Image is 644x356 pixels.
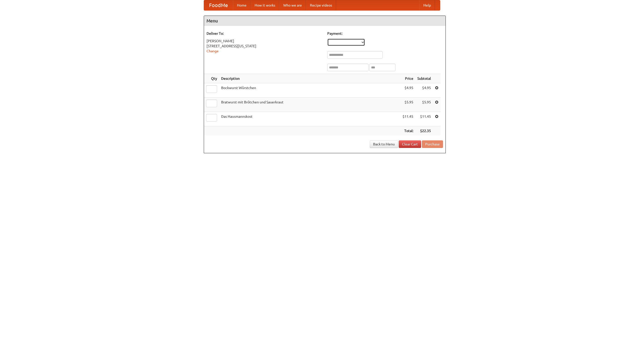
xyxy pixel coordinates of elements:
[251,0,279,10] a: How it works
[415,83,433,98] td: $4.95
[207,38,322,44] div: [PERSON_NAME]
[422,140,443,148] button: Purchase
[415,74,433,83] th: Subtotal
[207,31,322,36] h5: Deliver To:
[207,44,322,49] div: [STREET_ADDRESS][US_STATE]
[204,0,233,10] a: FoodMe
[370,140,398,148] a: Back to Menu
[207,49,219,53] a: Change
[219,83,400,98] td: Bockwurst Würstchen
[233,0,251,10] a: Home
[279,0,306,10] a: Who we are
[327,31,443,36] h5: Payment:
[219,112,400,126] td: Das Hausmannskost
[415,126,433,136] th: $22.35
[219,74,400,83] th: Description
[415,112,433,126] td: $11.45
[204,16,446,26] h4: Menu
[400,126,415,136] th: Total:
[306,0,336,10] a: Recipe videos
[415,98,433,112] td: $5.95
[400,112,415,126] td: $11.45
[219,98,400,112] td: Bratwurst mit Brötchen und Sauerkraut
[419,0,435,10] a: Help
[399,140,421,148] a: Clear Cart
[400,83,415,98] td: $4.95
[400,74,415,83] th: Price
[204,74,219,83] th: Qty
[400,98,415,112] td: $5.95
